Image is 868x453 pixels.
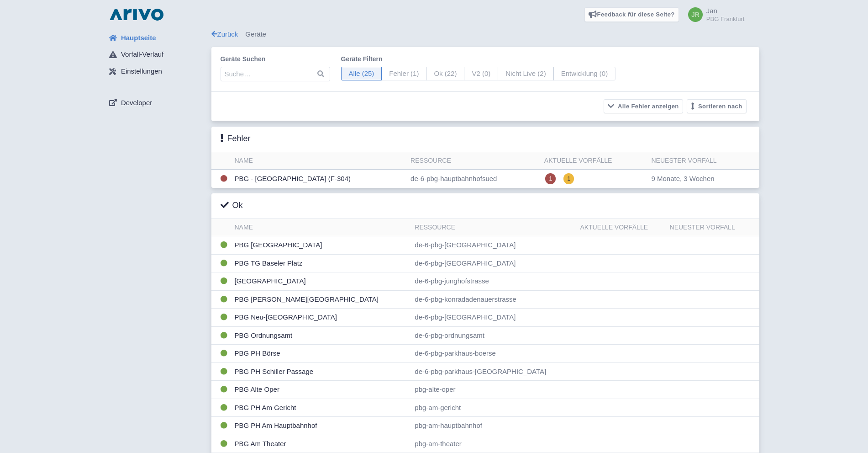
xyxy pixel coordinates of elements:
span: Nicht Live (2) [498,67,553,81]
td: de-6-pbg-ordnungsamt [411,326,576,345]
div: Geräte [211,29,759,40]
td: PBG PH Börse [231,345,411,363]
td: PBG - [GEOGRAPHIC_DATA] (F-304) [231,170,407,188]
h3: Ok [221,201,243,211]
h3: Fehler [221,134,251,144]
span: Developer [121,98,152,108]
img: logo [107,7,166,22]
label: Geräte filtern [341,54,616,64]
th: Aktuelle Vorfälle [541,152,648,170]
th: Neuester Vorfall [647,152,759,170]
span: V2 (0) [464,67,498,81]
th: Ressource [411,219,576,236]
span: Einstellungen [121,66,162,77]
a: Developer [102,94,211,112]
td: PBG PH Am Hauptbahnhof [231,417,411,435]
td: pbg-alte-oper [411,381,576,399]
td: de-6-pbg-[GEOGRAPHIC_DATA] [411,254,576,272]
input: Suche… [221,67,330,81]
a: Jan PBG Frankfurt [683,7,745,22]
td: de-6-pbg-hauptbahnhofsued [407,170,541,188]
td: PBG Neu-[GEOGRAPHIC_DATA] [231,309,411,327]
td: PBG [PERSON_NAME][GEOGRAPHIC_DATA] [231,290,411,309]
th: Neuester Vorfall [666,219,759,236]
th: Aktuelle Vorfälle [576,219,666,236]
span: Entwicklung (0) [553,67,616,81]
span: 9 Monate, 3 Wochen [651,175,714,182]
th: Name [231,219,411,236]
td: PBG PH Schiller Passage [231,362,411,381]
small: PBG Frankfurt [706,16,745,22]
td: de-6-pbg-parkhaus-[GEOGRAPHIC_DATA] [411,362,576,381]
button: Alle Fehler anzeigen [604,99,683,113]
td: PBG Am Theater [231,435,411,453]
td: [GEOGRAPHIC_DATA] [231,272,411,291]
td: pbg-am-theater [411,435,576,453]
span: 1 [563,173,574,184]
td: de-6-pbg-[GEOGRAPHIC_DATA] [411,309,576,327]
td: de-6-pbg-konradadenauerstrasse [411,290,576,309]
label: Geräte suchen [221,54,330,64]
td: PBG TG Baseler Platz [231,254,411,272]
th: Ressource [407,152,541,170]
td: PBG Alte Oper [231,381,411,399]
span: 1 [545,173,556,184]
a: Feedback für diese Seite? [584,7,679,22]
a: Vorfall-Verlauf [102,46,211,64]
th: Name [231,152,407,170]
span: Hauptseite [121,33,156,43]
span: Alle (25) [341,67,382,81]
td: PBG [GEOGRAPHIC_DATA] [231,236,411,255]
span: Jan [706,7,717,15]
td: de-6-pbg-junghofstrasse [411,272,576,291]
span: Fehler (1) [381,67,426,81]
td: pbg-am-gericht [411,399,576,417]
td: de-6-pbg-parkhaus-boerse [411,345,576,363]
a: Hauptseite [102,29,211,47]
td: PBG Ordnungsamt [231,326,411,345]
span: Ok (22) [426,67,464,81]
td: pbg-am-hauptbahnhof [411,417,576,435]
a: Einstellungen [102,63,211,80]
td: de-6-pbg-[GEOGRAPHIC_DATA] [411,236,576,255]
a: Zurück [211,30,238,38]
td: PBG PH Am Gericht [231,399,411,417]
button: Sortieren nach [687,99,747,113]
span: Vorfall-Verlauf [121,49,163,60]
